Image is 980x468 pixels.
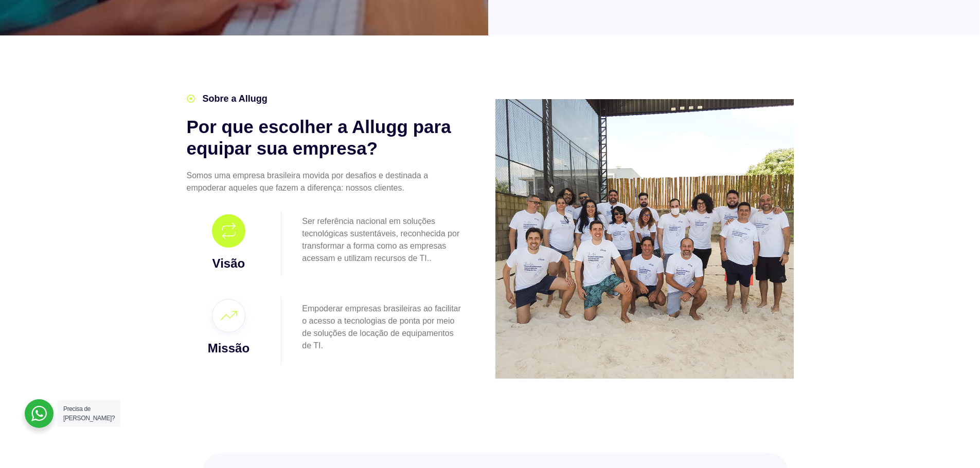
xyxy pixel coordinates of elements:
p: Somos uma empresa brasileira movida por desafios e destinada a empoderar aqueles que fazem a dife... [187,170,465,194]
span: Sobrenome [197,1,234,9]
h3: Missão [189,339,269,358]
span: Tipo de Empresa [197,127,251,136]
h3: Visão [189,254,269,273]
span: . [429,254,431,263]
span: Tempo de Locação [197,170,257,178]
span: Empoderar empresas brasileiras ao facilitar o acesso a tecnologias de ponta por meio de soluções ... [302,304,461,350]
span: Precisa de [PERSON_NAME]? [63,405,115,422]
h2: Por que escolher a Allugg para equipar sua empresa? [187,116,465,159]
span: Número de telefone [197,43,260,51]
span: Ser referência nacional em soluções tecnológicas sustentáveis, reconhecida por transformar a form... [302,217,459,263]
span: Cargo [197,85,216,93]
span: Sobre a Allugg [200,92,268,106]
